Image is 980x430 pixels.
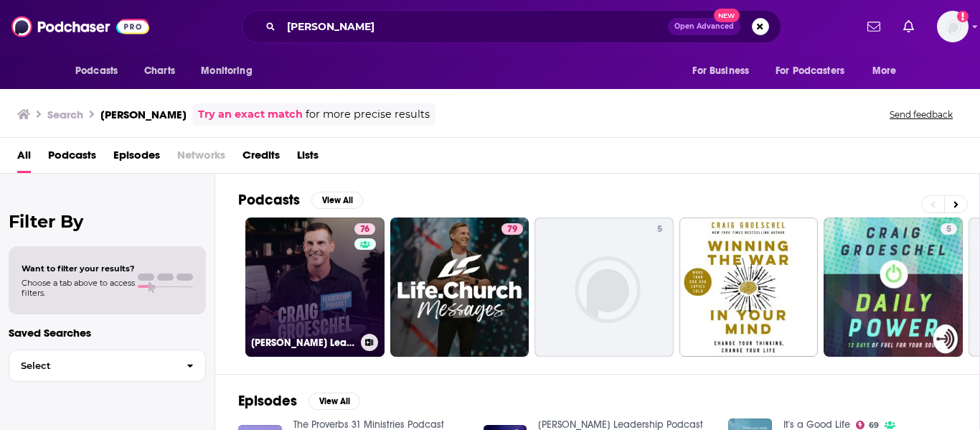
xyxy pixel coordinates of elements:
a: All [17,144,31,173]
h3: [PERSON_NAME] [100,108,187,121]
span: Select [9,361,175,370]
button: open menu [682,57,767,85]
span: For Business [692,61,749,81]
h2: Episodes [238,392,297,410]
button: Show profile menu [937,11,969,42]
button: open menu [766,57,865,85]
span: Charts [144,61,175,81]
button: View All [308,393,360,410]
span: for more precise results [306,106,430,123]
a: Charts [135,57,184,85]
input: Search podcasts, credits, & more... [281,15,668,38]
button: open menu [862,57,915,85]
h3: Search [47,108,83,121]
div: Search podcasts, credits, & more... [242,10,781,43]
a: Episodes [113,144,160,173]
a: 76 [354,223,375,235]
a: Try an exact match [198,106,303,123]
button: Open AdvancedNew [668,18,740,35]
a: Show notifications dropdown [897,14,920,39]
a: 79 [501,223,523,235]
button: View All [311,192,363,209]
button: open menu [191,57,270,85]
span: 5 [657,223,662,237]
a: Podcasts [48,144,96,173]
img: User Profile [937,11,969,42]
a: EpisodesView All [238,392,360,410]
span: For Podcasters [776,61,844,81]
a: PodcastsView All [238,191,363,209]
h2: Podcasts [238,191,300,209]
span: Want to filter your results? [22,263,135,274]
button: Send feedback [885,108,957,121]
span: 76 [360,223,369,237]
a: Credits [242,144,280,173]
a: 5 [651,223,668,235]
span: More [872,61,897,81]
span: 79 [507,223,517,237]
svg: Add a profile image [957,11,969,22]
a: 5 [534,218,674,357]
span: Open Advanced [674,23,734,30]
span: Monitoring [201,61,252,81]
a: 5 [824,218,963,357]
button: Select [9,350,206,382]
a: Show notifications dropdown [862,14,886,39]
button: open menu [65,57,136,85]
span: Logged in as hconnor [937,11,969,42]
h2: Filter By [9,211,206,232]
a: 76[PERSON_NAME] Leadership Podcast [245,218,385,357]
a: 5 [941,223,957,235]
h3: [PERSON_NAME] Leadership Podcast [251,337,355,349]
a: 79 [390,218,529,357]
p: Saved Searches [9,326,206,340]
span: 69 [869,422,879,429]
span: New [714,9,740,22]
span: Podcasts [75,61,118,81]
img: Podchaser - Follow, Share and Rate Podcasts [11,13,149,40]
a: Lists [297,144,319,173]
a: 69 [856,421,879,429]
span: Networks [177,144,225,173]
span: 5 [946,223,951,237]
span: Choose a tab above to access filters. [22,278,135,298]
